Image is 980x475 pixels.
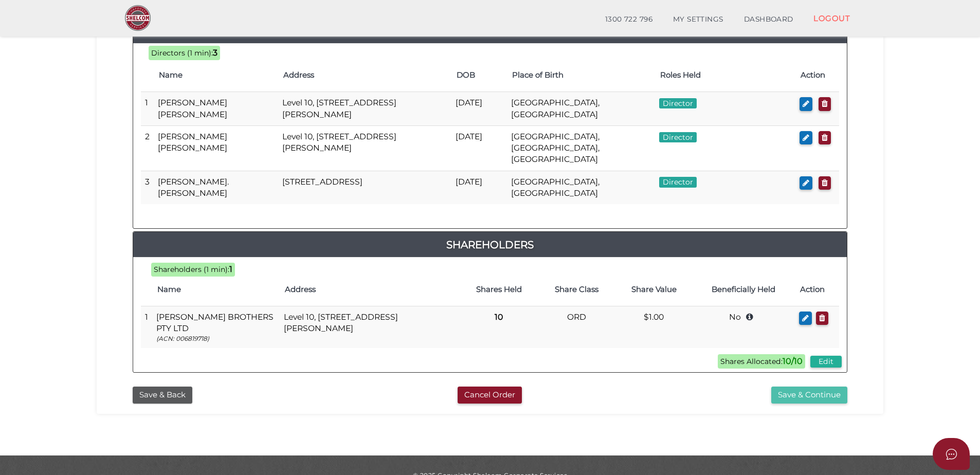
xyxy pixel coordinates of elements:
[141,92,154,126] td: 1
[141,125,154,171] td: 2
[229,264,232,274] b: 1
[783,356,803,366] b: 10/10
[151,48,213,58] span: Directors (1 min):
[810,356,842,368] button: Edit
[507,125,655,171] td: [GEOGRAPHIC_DATA], [GEOGRAPHIC_DATA], [GEOGRAPHIC_DATA]
[141,306,152,348] td: 1
[152,306,280,348] td: [PERSON_NAME] BROTHERS PTY LTD
[698,285,790,294] h4: Beneficially Held
[154,125,278,171] td: [PERSON_NAME] [PERSON_NAME]
[157,285,275,294] h4: Name
[543,285,610,294] h4: Share Class
[154,171,278,204] td: [PERSON_NAME]. [PERSON_NAME]
[801,71,834,80] h4: Action
[280,306,460,348] td: Level 10, [STREET_ADDRESS][PERSON_NAME]
[621,285,687,294] h4: Share Value
[154,92,278,126] td: [PERSON_NAME] [PERSON_NAME]
[457,71,501,80] h4: DOB
[771,387,847,404] button: Save & Continue
[660,71,790,80] h4: Roles Held
[154,265,229,274] span: Shareholders (1 min):
[278,125,451,171] td: Level 10, [STREET_ADDRESS][PERSON_NAME]
[278,92,451,126] td: Level 10, [STREET_ADDRESS][PERSON_NAME]
[693,306,795,348] td: No
[133,387,192,404] button: Save & Back
[659,177,697,187] span: Director
[133,236,847,253] a: Shareholders
[285,285,455,294] h4: Address
[718,354,805,369] span: Shares Allocated:
[659,98,697,108] span: Director
[663,9,734,30] a: MY SETTINGS
[458,387,522,404] button: Cancel Order
[451,125,506,171] td: [DATE]
[800,285,834,294] h4: Action
[156,334,276,343] p: (ACN: 006819718)
[595,9,663,30] a: 1300 722 796
[465,285,533,294] h4: Shares Held
[512,71,650,80] h4: Place of Birth
[803,8,860,29] a: LOGOUT
[933,438,970,470] button: Open asap
[141,171,154,204] td: 3
[283,71,446,80] h4: Address
[615,306,693,348] td: $1.00
[538,306,615,348] td: ORD
[507,171,655,204] td: [GEOGRAPHIC_DATA], [GEOGRAPHIC_DATA]
[495,312,503,322] b: 10
[278,171,451,204] td: [STREET_ADDRESS]
[159,71,273,80] h4: Name
[451,171,506,204] td: [DATE]
[213,48,217,58] b: 3
[734,9,804,30] a: DASHBOARD
[451,92,506,126] td: [DATE]
[659,132,697,142] span: Director
[507,92,655,126] td: [GEOGRAPHIC_DATA], [GEOGRAPHIC_DATA]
